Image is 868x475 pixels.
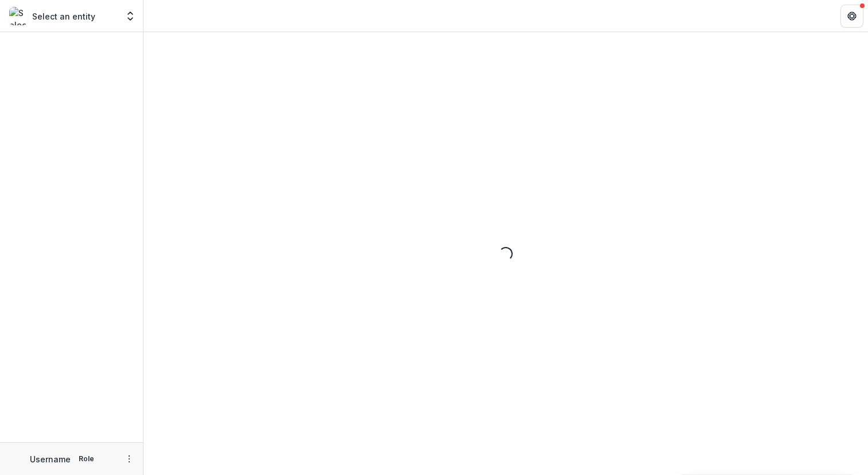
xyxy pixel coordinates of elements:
[30,453,71,465] p: Username
[122,5,138,28] button: Open entity switcher
[840,5,863,28] button: Get Help
[32,10,95,22] p: Select an entity
[75,454,98,464] p: Role
[9,7,28,25] img: Select an entity
[122,452,136,466] button: More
